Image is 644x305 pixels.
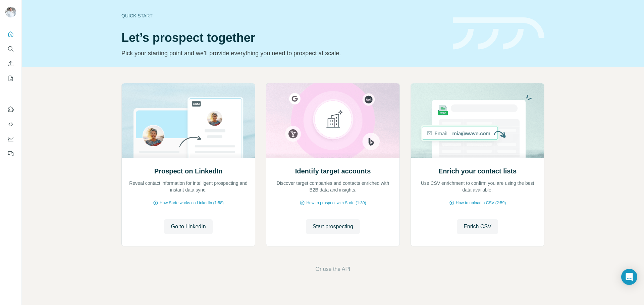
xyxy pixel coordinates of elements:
button: Go to LinkedIn [164,219,212,234]
img: Avatar [5,7,16,17]
span: How to prospect with Surfe (1:30) [306,200,366,206]
button: Or use the API [315,265,350,273]
button: Quick start [5,28,16,40]
h1: Let’s prospect together [121,31,445,45]
button: My lists [5,72,16,84]
span: Go to LinkedIn [171,223,206,231]
button: Enrich CSV [5,58,16,70]
p: Discover target companies and contacts enriched with B2B data and insights. [273,180,393,193]
p: Reveal contact information for intelligent prospecting and instant data sync. [128,180,248,193]
span: How to upload a CSV (2:59) [456,200,506,206]
img: banner [453,17,544,50]
div: Open Intercom Messenger [621,269,637,285]
p: Use CSV enrichment to confirm you are using the best data available. [418,180,537,193]
h2: Identify target accounts [295,166,371,176]
button: Search [5,43,16,55]
button: Start prospecting [306,219,360,234]
p: Pick your starting point and we’ll provide everything you need to prospect at scale. [121,49,445,58]
h2: Prospect on LinkedIn [154,166,222,176]
img: Identify target accounts [266,83,400,158]
span: Start prospecting [313,223,353,231]
button: Use Surfe API [5,118,16,130]
img: Enrich your contact lists [411,83,544,158]
h2: Enrich your contact lists [438,166,517,176]
span: Enrich CSV [464,223,491,231]
button: Feedback [5,148,16,160]
div: Quick start [121,12,445,19]
button: Use Surfe on LinkedIn [5,103,16,116]
button: Dashboard [5,133,16,145]
button: Enrich CSV [457,219,498,234]
img: Prospect on LinkedIn [121,83,255,158]
span: How Surfe works on LinkedIn (1:58) [160,200,224,206]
